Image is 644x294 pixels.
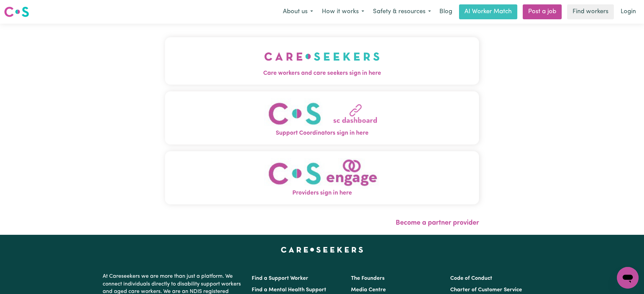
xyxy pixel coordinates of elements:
img: Careseekers logo [4,6,29,18]
a: The Founders [351,276,385,281]
a: Careseekers logo [4,4,29,20]
span: Care workers and care seekers sign in here [165,69,479,78]
a: Post a job [523,4,562,19]
a: Charter of Customer Service [450,287,522,293]
a: Blog [435,4,456,19]
span: Support Coordinators sign in here [165,129,479,138]
iframe: Button to launch messaging window [617,267,639,289]
button: About us [278,5,317,19]
button: Support Coordinators sign in here [165,91,479,144]
button: How it works [317,5,369,19]
a: Login [617,4,640,19]
span: Providers sign in here [165,189,479,198]
a: Find a Support Worker [252,276,308,281]
a: Find workers [567,4,614,19]
a: Code of Conduct [450,276,492,281]
a: AI Worker Match [459,4,517,19]
a: Become a partner provider [396,220,479,226]
button: Care workers and care seekers sign in here [165,37,479,85]
a: Careseekers home page [281,247,363,252]
button: Providers sign in here [165,151,479,204]
a: Media Centre [351,287,386,293]
button: Safety & resources [369,5,435,19]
